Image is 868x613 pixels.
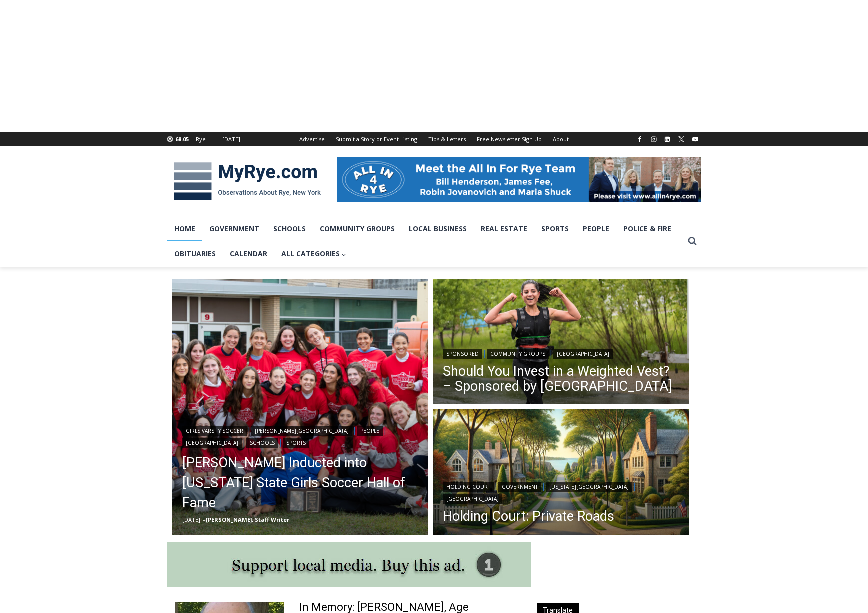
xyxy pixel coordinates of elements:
a: Schools [246,438,278,448]
a: Holding Court [443,482,494,492]
span: All Categories [281,248,347,259]
a: Instagram [648,133,660,145]
img: support local media, buy this ad [167,542,531,587]
a: Real Estate [474,216,534,241]
a: Sports [534,216,576,241]
a: Facebook [634,133,646,145]
a: Calendar [223,241,274,266]
time: [DATE] [182,516,200,523]
div: | | | [443,480,679,504]
a: Government [202,216,266,241]
a: Tips & Letters [423,132,471,146]
a: About [547,132,574,146]
img: All in for Rye [337,157,701,202]
a: [US_STATE][GEOGRAPHIC_DATA] [546,482,632,492]
a: Government [498,482,541,492]
a: [PERSON_NAME][GEOGRAPHIC_DATA] [251,426,352,436]
a: Free Newsletter Sign Up [471,132,547,146]
a: Holding Court: Private Roads [443,509,679,524]
nav: Primary Navigation [167,216,683,267]
a: Should You Invest in a Weighted Vest? – Sponsored by [GEOGRAPHIC_DATA] [443,364,679,394]
a: Submit a Story or Event Listing [330,132,423,146]
a: [GEOGRAPHIC_DATA] [553,349,613,359]
a: Local Business [402,216,474,241]
a: Read More Should You Invest in a Weighted Vest? – Sponsored by White Plains Hospital [433,279,689,407]
img: (PHOTO: Runner with a weighted vest. Contributed.) [433,279,689,407]
div: [DATE] [222,135,240,144]
span: – [203,516,206,523]
a: Girls Varsity Soccer [182,426,247,436]
a: YouTube [689,133,701,145]
img: DALLE 2025-09-08 Holding Court 2025-09-09 Private Roads [433,409,689,537]
div: Rye [196,135,206,144]
a: Sponsored [443,349,482,359]
a: Schools [266,216,313,241]
a: All Categories [274,241,354,266]
span: 68.05 [175,135,189,143]
a: X [675,133,687,145]
a: [PERSON_NAME] Inducted into [US_STATE] State Girls Soccer Hall of Fame [182,453,418,513]
a: People [357,426,383,436]
div: | | [443,347,679,359]
a: Obituaries [167,241,223,266]
button: View Search Form [683,232,701,250]
a: Community Groups [487,349,549,359]
a: Advertise [294,132,330,146]
span: F [190,134,193,139]
img: MyRye.com [167,155,327,207]
a: [GEOGRAPHIC_DATA] [443,494,502,504]
a: Home [167,216,202,241]
a: [GEOGRAPHIC_DATA] [182,438,242,448]
nav: Secondary Navigation [294,132,574,146]
img: (PHOTO: The 2025 Rye Girls Soccer Team surrounding Head Coach Rich Savage after his induction int... [172,279,428,535]
div: | | | | | [182,424,418,448]
a: Police & Fire [616,216,678,241]
a: Read More Rich Savage Inducted into New York State Girls Soccer Hall of Fame [172,279,428,535]
a: [PERSON_NAME], Staff Writer [206,516,289,523]
a: Linkedin [661,133,673,145]
a: Sports [283,438,309,448]
a: Community Groups [313,216,402,241]
a: Read More Holding Court: Private Roads [433,409,689,537]
a: People [576,216,616,241]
